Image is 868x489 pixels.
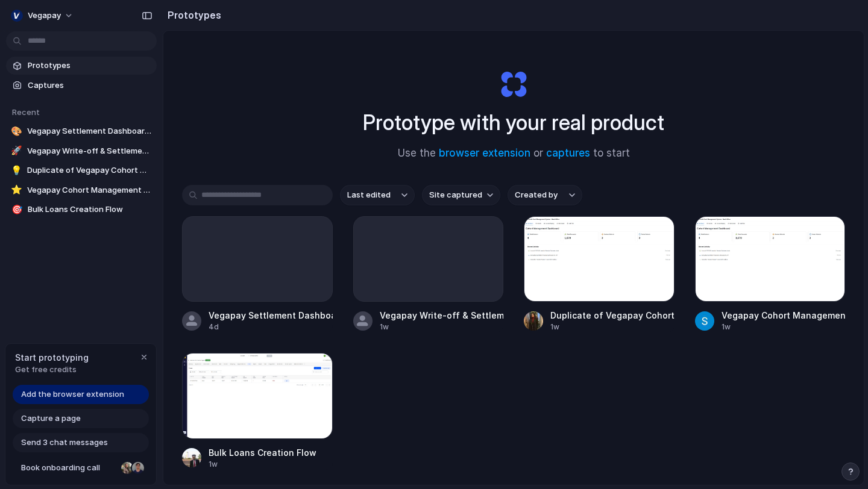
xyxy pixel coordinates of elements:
a: Book onboarding call [13,458,149,478]
span: Prototypes [28,60,152,72]
a: captures [546,147,590,159]
div: ⭐ [11,184,22,196]
div: Bulk Loans Creation Flow [209,446,316,459]
span: Start prototyping [15,351,89,364]
a: Vegapay Write-off & Settlement Dashboard1w [353,216,504,332]
div: 1w [209,459,316,470]
a: Prototypes [6,57,157,75]
span: Get free credits [15,364,89,376]
button: Site captured [422,185,500,205]
a: Vegapay Cohort Management Backend ScreenVegapay Cohort Management Backend Screen1w [695,216,846,332]
span: Created by [515,189,558,201]
span: Vegapay Cohort Management Backend Screen [27,184,152,196]
button: Created by [508,185,582,205]
a: 💡Duplicate of Vegapay Cohort Management Backend Screen [6,161,157,179]
span: Capture a page [21,413,81,425]
span: Last edited [347,189,391,201]
div: 1w [722,322,846,332]
div: Vegapay Cohort Management Backend Screen [722,309,846,322]
a: 🎨Vegapay Settlement Dashboard Back Office [6,122,157,140]
button: Vegapay [6,6,80,25]
div: Nicole Kubica [120,461,134,475]
span: Recent [12,107,40,117]
span: Send 3 chat messages [21,437,108,449]
a: Vegapay Settlement Dashboard Back Office4d [182,216,333,332]
span: Duplicate of Vegapay Cohort Management Backend Screen [27,164,152,176]
div: 🎨 [11,125,22,137]
span: Add the browser extension [21,388,124,400]
div: 💡 [11,164,22,176]
div: Duplicate of Vegapay Cohort Management Backend Screen [550,309,675,322]
span: Book onboarding call [21,462,116,474]
a: 🚀Vegapay Write-off & Settlement Dashboard [6,142,157,160]
a: Duplicate of Vegapay Cohort Management Backend ScreenDuplicate of Vegapay Cohort Management Backe... [524,216,675,332]
span: Captures [28,79,152,92]
div: 1w [380,322,504,332]
a: Bulk Loans Creation FlowBulk Loans Creation Flow1w [182,353,333,469]
a: ⭐Vegapay Cohort Management Backend Screen [6,181,157,199]
a: Captures [6,76,157,95]
button: Last edited [340,185,415,205]
a: browser extension [439,147,530,159]
span: Use the or to start [398,146,630,161]
div: Christian Iacullo [131,461,145,475]
h1: Prototype with your real product [363,107,664,139]
div: 4d [209,322,333,332]
div: 🎯 [11,204,23,216]
div: Vegapay Settlement Dashboard Back Office [209,309,333,322]
span: Vegapay Settlement Dashboard Back Office [27,125,152,137]
div: 🚀 [11,145,22,157]
span: Vegapay Write-off & Settlement Dashboard [27,145,152,157]
div: 1w [550,322,675,332]
span: Bulk Loans Creation Flow [28,204,152,216]
h2: Prototypes [163,8,221,22]
span: Site captured [429,189,482,201]
a: 🎯Bulk Loans Creation Flow [6,201,157,219]
div: Vegapay Write-off & Settlement Dashboard [380,309,504,322]
span: Vegapay [28,10,61,22]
